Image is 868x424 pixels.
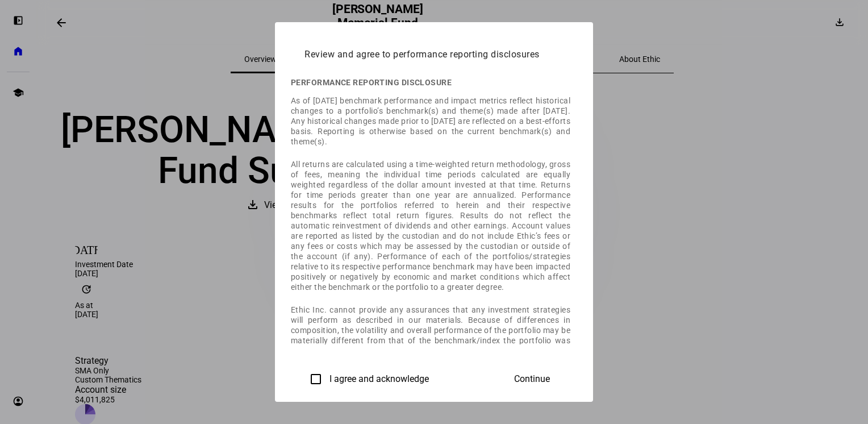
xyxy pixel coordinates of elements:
h2: Review and agree to performance reporting disclosures [291,31,577,69]
p: As of [DATE] benchmark performance and impact metrics reflect historical changes to a portfolio’s... [291,95,570,147]
h3: Performance reporting disclosure [291,77,570,88]
p: Ethic Inc. cannot provide any assurances that any investment strategies will perform as described... [291,305,570,376]
p: All returns are calculated using a time-weighted return methodology, gross of fees, meaning the i... [291,159,570,292]
label: I agree and acknowledge [327,374,429,384]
